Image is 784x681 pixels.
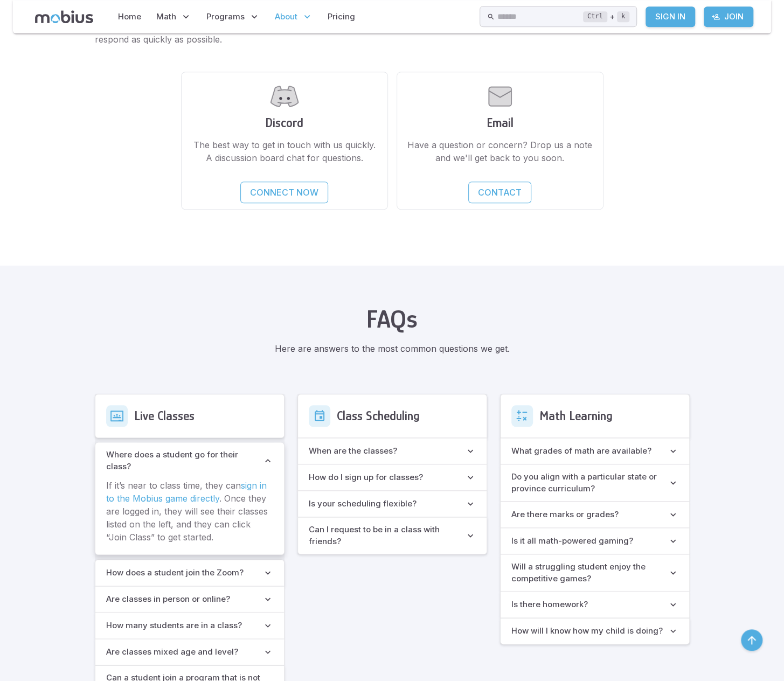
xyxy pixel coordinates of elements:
[468,182,531,203] a: Contact
[298,464,487,490] button: How do I sign up for classes?
[106,479,273,544] p: If it’s near to class time, they can . Once they are logged in, they will see their classes liste...
[106,480,267,504] a: sign in to the Mobius game directly
[95,639,284,665] button: Are classes mixed age and level?
[134,408,195,423] h3: Live Classes
[106,567,244,579] h6: How does a student join the Zoom?
[646,6,695,27] a: Sign In
[583,10,629,23] div: +
[539,408,613,423] h3: Math Learning
[324,4,358,29] a: Pricing
[511,625,663,637] h6: How will I know how my child is doing?
[95,613,284,638] button: How many students are in a class?
[501,502,689,527] button: Are there marks or grades?
[190,115,379,130] h3: Discord
[309,498,417,510] h6: Is your scheduling flexible?
[309,471,423,483] h6: How do I sign up for classes?
[95,442,284,479] button: Where does a student go for their class?
[478,186,522,199] p: Contact
[406,115,594,130] h3: Email
[511,445,651,457] h6: What grades of math are available?
[190,138,379,164] p: The best way to get in touch with us quickly. A discussion board chat for questions.
[106,620,242,631] h6: How many students are in a class?
[95,560,284,586] button: How does a student join the Zoom?
[106,646,238,658] h6: Are classes mixed age and level?
[511,509,619,520] h6: Are there marks or grades?
[511,599,588,610] h6: Is there homework?
[95,586,284,612] button: Are classes in person or online?
[95,342,690,355] p: Here are answers to the most common questions we get.
[337,408,420,423] h3: Class Scheduling
[501,554,689,591] button: Will a struggling student enjoy the competitive games?
[309,445,397,457] h6: When are the classes?
[275,11,297,23] span: About
[156,11,176,23] span: Math
[106,593,230,605] h6: Are classes in person or online?
[250,186,318,199] p: Connect Now
[511,471,668,495] h6: Do you align with a particular state or province curriculum?
[298,438,487,464] button: When are the classes?
[309,524,465,547] h6: Can I request to be in a class with friends?
[115,4,144,29] a: Home
[406,138,594,164] p: Have a question or concern? Drop us a note and we'll get back to you soon.
[240,182,328,203] a: Connect Now
[511,561,668,585] h6: Will a struggling student enjoy the competitive games?
[501,438,689,464] button: What grades of math are available?
[501,464,689,501] button: Do you align with a particular state or province curriculum?
[501,528,689,554] button: Is it all math-powered gaming?
[298,517,487,554] button: Can I request to be in a class with friends?
[206,11,245,23] span: Programs
[298,491,487,517] button: Is your scheduling flexible?
[583,11,607,22] kbd: Ctrl
[95,304,690,333] h2: FAQs
[501,618,689,644] button: How will I know how my child is doing?
[704,6,753,27] a: Join
[511,535,633,547] h6: Is it all math-powered gaming?
[106,449,262,472] h6: Where does a student go for their class?
[501,592,689,617] button: Is there homework?
[617,11,629,22] kbd: k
